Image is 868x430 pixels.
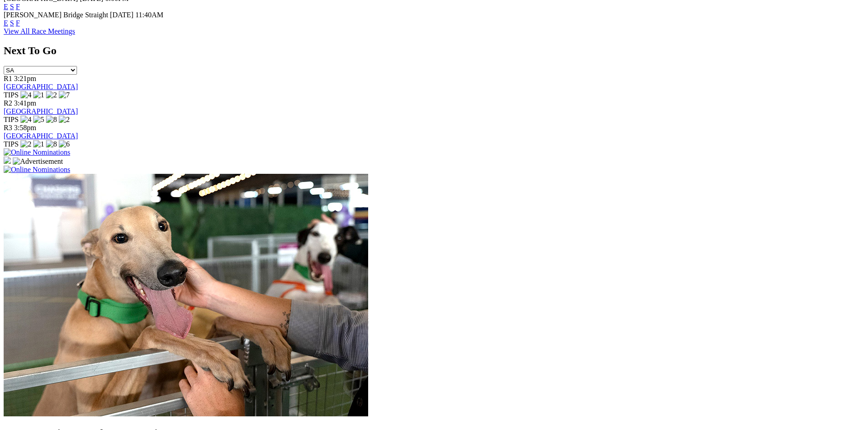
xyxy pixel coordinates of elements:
[46,116,57,124] img: 8
[135,11,164,19] span: 11:40AM
[110,11,134,19] span: [DATE]
[46,140,57,148] img: 8
[4,132,78,140] a: [GEOGRAPHIC_DATA]
[33,140,44,148] img: 1
[13,157,63,166] img: Advertisement
[4,27,75,35] a: View All Race Meetings
[59,140,70,148] img: 6
[59,116,70,124] img: 2
[4,45,864,57] h2: Next To Go
[10,3,14,10] a: S
[14,124,36,132] span: 3:58pm
[21,91,31,99] img: 4
[16,19,20,27] a: F
[4,11,108,19] span: [PERSON_NAME] Bridge Straight
[4,83,78,91] a: [GEOGRAPHIC_DATA]
[4,140,19,148] span: TIPS
[4,116,19,123] span: TIPS
[14,99,36,107] span: 3:41pm
[33,116,44,124] img: 5
[4,91,19,99] span: TIPS
[4,107,78,115] a: [GEOGRAPHIC_DATA]
[4,124,12,132] span: R3
[21,140,31,148] img: 2
[16,3,20,10] a: F
[4,174,368,416] img: Westy_Cropped.jpg
[10,19,14,27] a: S
[4,157,11,164] img: 15187_Greyhounds_GreysPlayCentral_Resize_SA_WebsiteBanner_300x115_2025.jpg
[4,148,70,157] img: Online Nominations
[46,91,57,99] img: 2
[33,91,44,99] img: 1
[4,3,8,10] a: E
[4,19,8,27] a: E
[14,75,36,82] span: 3:21pm
[4,166,70,174] img: Online Nominations
[21,116,31,124] img: 4
[4,99,12,107] span: R2
[59,91,70,99] img: 7
[4,75,12,82] span: R1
